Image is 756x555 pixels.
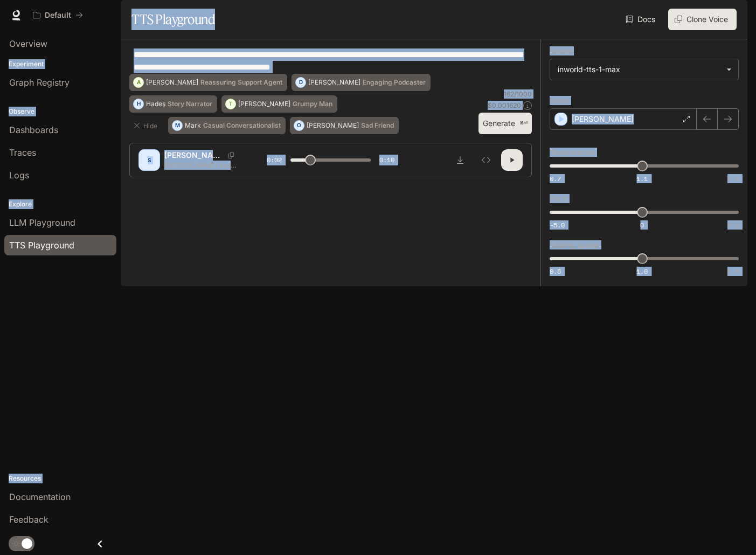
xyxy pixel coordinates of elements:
[226,95,235,113] div: T
[308,79,360,86] p: [PERSON_NAME]
[478,113,532,135] button: Generate⌘⏎
[361,122,394,129] p: Sad Friend
[131,9,215,30] h1: TTS Playground
[550,241,599,249] p: Talking speed
[185,122,201,129] p: Mark
[504,89,532,99] p: 162 / 1000
[293,101,332,107] p: Grumpy Man
[623,9,660,30] a: Docs
[141,151,158,169] div: S
[238,101,290,107] p: [PERSON_NAME]
[168,101,212,107] p: Story Narrator
[640,220,644,230] span: 0
[550,195,567,203] p: Pitch
[636,267,648,276] span: 1.0
[267,155,282,165] span: 0:02
[636,174,648,183] span: 1.1
[519,120,528,127] p: ⌘⏎
[572,114,634,124] p: [PERSON_NAME]
[45,11,71,20] p: Default
[363,79,426,86] p: Engaging Podcaster
[134,74,143,91] div: A
[558,64,721,75] div: inworld-tts-1-max
[307,122,359,129] p: [PERSON_NAME]
[379,155,394,165] span: 0:10
[550,47,572,55] p: Model
[168,117,286,134] button: MMarkCasual Conversationalist
[146,79,198,86] p: [PERSON_NAME]
[134,95,143,113] div: H
[550,174,561,183] span: 0.7
[668,9,737,30] button: Clone Voice
[550,267,561,276] span: 0.5
[129,117,164,134] button: Hide
[294,117,304,134] div: O
[550,149,595,156] p: Temperature
[129,95,217,113] button: HHadesStory Narrator
[221,95,337,113] button: T[PERSON_NAME]Grumpy Man
[164,161,241,170] p: [PERSON_NAME] was sitting with CEO Dail, Loser [PERSON_NAME], and [PERSON_NAME] AKA the ruler of ...
[28,4,88,26] button: All workspaces
[224,152,239,158] button: Copy Voice ID
[296,74,306,91] div: D
[727,267,739,276] span: 1.5
[727,174,739,183] span: 1.5
[550,59,738,80] div: inworld-tts-1-max
[200,79,282,86] p: Reassuring Support Agent
[203,122,281,129] p: Casual Conversationalist
[290,117,399,134] button: O[PERSON_NAME]Sad Friend
[164,150,224,161] p: [PERSON_NAME]
[550,220,565,230] span: -5.0
[292,74,431,91] button: D[PERSON_NAME]Engaging Podcaster
[449,149,471,171] button: Download audio
[550,97,569,105] p: Voice
[488,101,521,110] p: $ 0.001620
[172,117,182,134] div: M
[129,74,287,91] button: A[PERSON_NAME]Reassuring Support Agent
[146,101,165,107] p: Hades
[727,220,739,230] span: 5.0
[475,149,497,171] button: Inspect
